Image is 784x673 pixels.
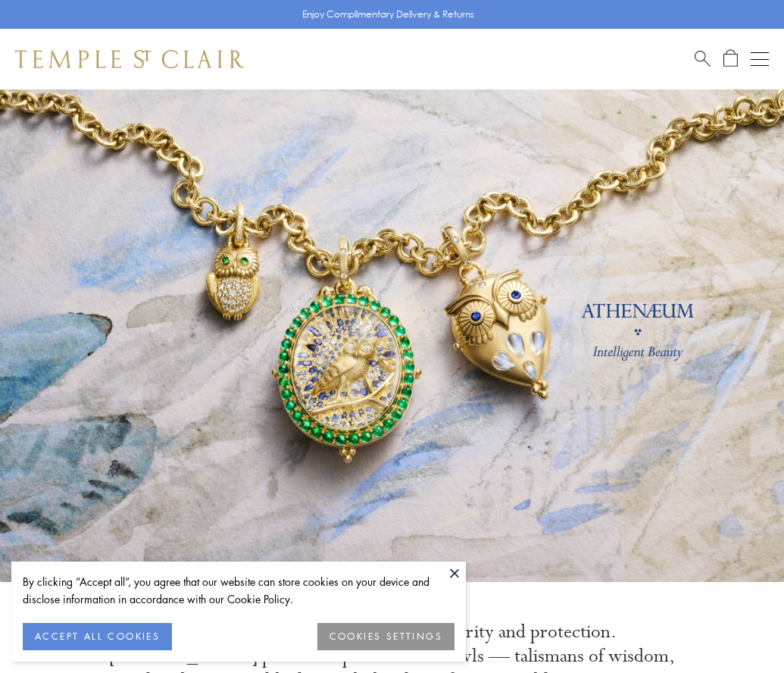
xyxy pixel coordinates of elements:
[302,7,474,22] p: Enjoy Complimentary Delivery & Returns
[751,50,769,68] button: Open navigation
[317,623,454,650] button: COOKIES SETTINGS
[723,49,738,68] a: Open Shopping Bag
[23,623,172,650] button: ACCEPT ALL COOKIES
[15,50,244,68] img: Temple St. Clair
[23,573,454,608] div: By clicking “Accept all”, you agree that our website can store cookies on your device and disclos...
[695,49,711,68] a: Search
